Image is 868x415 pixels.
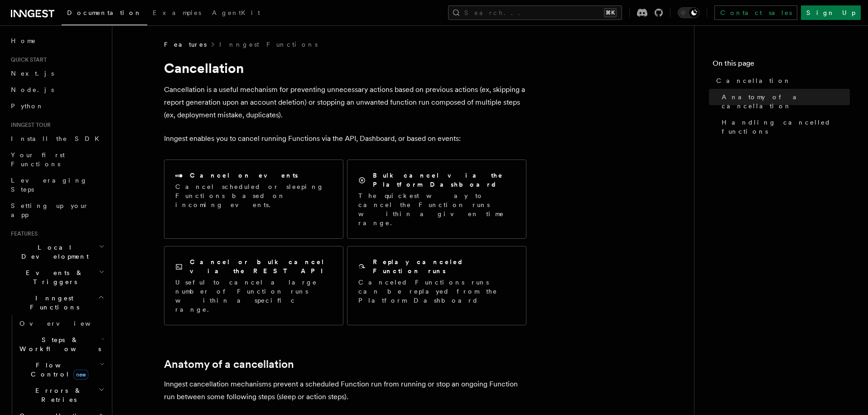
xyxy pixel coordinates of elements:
[7,56,47,63] span: Quick start
[7,239,106,265] button: Local Development
[7,147,106,172] a: Your first Functions
[7,294,98,312] span: Inngest Functions
[164,246,343,325] a: Cancel or bulk cancel via the REST APIUseful to cancel a large number of Function runs within a s...
[7,290,106,315] button: Inngest Functions
[714,5,797,20] a: Contact sales
[19,320,113,327] span: Overview
[358,191,515,227] p: The quickest way to cancel the Function runs within a given time range.
[7,172,106,198] a: Leveraging Steps
[67,9,142,16] span: Documentation
[164,358,294,371] a: Anatomy of a cancellation
[147,3,207,24] a: Examples
[219,40,318,49] a: Inngest Functions
[722,92,850,111] span: Anatomy of a cancellation
[11,102,44,110] span: Python
[7,230,38,237] span: Features
[7,65,106,82] a: Next.js
[7,121,51,129] span: Inngest tour
[164,159,343,239] a: Cancel on eventsCancel scheduled or sleeping Functions based on incoming events.
[190,257,332,275] h2: Cancel or bulk cancel via the REST API
[16,386,98,404] span: Errors & Retries
[358,278,515,305] p: Canceled Functions runs can be replayed from the Platform Dashboard
[153,9,201,16] span: Examples
[190,171,298,180] h2: Cancel on events
[347,159,526,239] a: Bulk cancel via the Platform DashboardThe quickest way to cancel the Function runs within a given...
[11,177,87,193] span: Leveraging Steps
[7,268,99,286] span: Events & Triggers
[11,86,54,93] span: Node.js
[801,5,861,20] a: Sign Up
[16,332,106,357] button: Steps & Workflows
[16,315,106,332] a: Overview
[62,3,147,25] a: Documentation
[164,60,526,76] h1: Cancellation
[718,114,850,140] a: Handling cancelled functions
[7,33,106,49] a: Home
[212,9,260,16] span: AgentKit
[16,361,100,379] span: Flow Control
[73,370,88,380] span: new
[722,118,850,136] span: Handling cancelled functions
[373,171,515,189] h2: Bulk cancel via the Platform Dashboard
[164,40,207,49] span: Features
[713,72,850,89] a: Cancellation
[7,198,106,223] a: Setting up your app
[7,82,106,98] a: Node.js
[716,76,791,85] span: Cancellation
[207,3,265,24] a: AgentKit
[11,70,54,77] span: Next.js
[164,378,526,403] p: Inngest cancellation mechanisms prevent a scheduled Function run from running or stop an ongoing ...
[7,98,106,114] a: Python
[347,246,526,325] a: Replay canceled Function runsCanceled Functions runs can be replayed from the Platform Dashboard
[7,130,106,147] a: Install the SDK
[16,382,106,408] button: Errors & Retries
[11,135,105,142] span: Install the SDK
[164,132,526,145] p: Inngest enables you to cancel running Functions via the API, Dashboard, or based on events:
[11,36,36,45] span: Home
[678,7,699,18] button: Toggle dark mode
[713,58,850,72] h4: On this page
[448,5,622,20] button: Search...⌘K
[7,243,99,261] span: Local Development
[175,278,332,314] p: Useful to cancel a large number of Function runs within a specific range.
[7,265,106,290] button: Events & Triggers
[373,257,515,275] h2: Replay canceled Function runs
[16,335,101,353] span: Steps & Workflows
[16,357,106,382] button: Flow Controlnew
[604,8,617,17] kbd: ⌘K
[11,202,89,218] span: Setting up your app
[164,83,526,121] p: Cancellation is a useful mechanism for preventing unnecessary actions based on previous actions (...
[718,89,850,114] a: Anatomy of a cancellation
[175,182,332,209] p: Cancel scheduled or sleeping Functions based on incoming events.
[11,151,65,168] span: Your first Functions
